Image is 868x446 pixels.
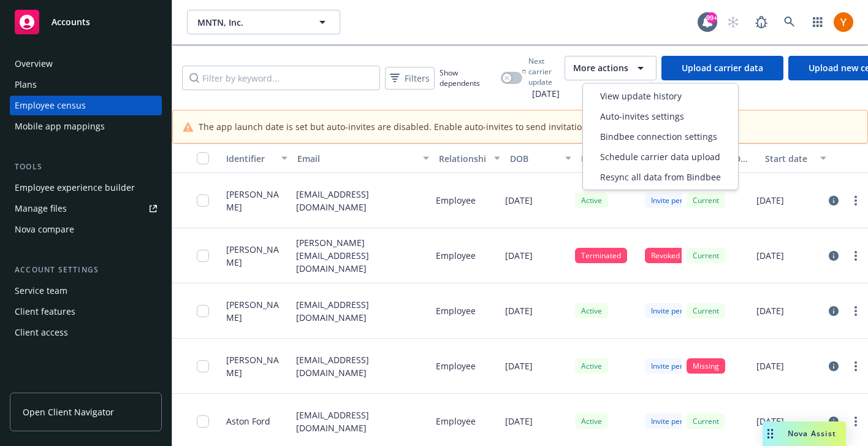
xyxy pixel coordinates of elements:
[10,199,162,218] a: Manage files
[387,69,432,87] span: Filters
[687,358,725,374] div: Missing
[687,303,725,318] div: Current
[575,413,608,429] div: Active
[575,248,627,263] div: Terminated
[405,72,430,85] span: Filters
[226,298,286,324] span: [PERSON_NAME]
[10,161,162,173] div: Tools
[182,66,380,90] input: Filter by keyword...
[15,178,135,198] div: Employee experience builder
[582,83,739,190] div: More actions
[296,409,426,434] p: [EMAIL_ADDRESS][DOMAIN_NAME]
[505,249,533,262] p: [DATE]
[436,359,476,372] p: Employee
[197,360,209,372] input: Toggle Row Selected
[581,152,629,165] div: Employment
[15,75,37,94] div: Plans
[661,56,783,80] a: Upload carrier data
[385,67,435,90] button: Filters
[600,171,721,183] span: Resync all data from Bindbee
[15,96,86,115] div: Employee census
[687,248,725,263] div: Current
[197,415,209,428] input: Toggle Row Selected
[765,152,813,165] div: Start date
[15,220,74,239] div: Nova compare
[10,220,162,239] a: Nova compare
[763,421,846,446] button: Nova Assist
[439,152,487,165] div: Relationship
[296,298,426,324] p: [EMAIL_ADDRESS][DOMAIN_NAME]
[10,281,162,301] a: Service team
[848,248,863,263] a: more
[296,353,426,379] p: [EMAIL_ADDRESS][DOMAIN_NAME]
[600,130,717,143] span: Bindbee connection settings
[221,144,292,173] button: Identifier
[440,67,496,88] span: Show dependents
[15,117,105,136] div: Mobile app mappings
[296,236,426,275] p: [PERSON_NAME][EMAIL_ADDRESS][DOMAIN_NAME]
[226,415,270,428] span: Aston Ford
[756,415,784,428] p: [DATE]
[226,188,286,213] span: [PERSON_NAME]
[763,421,778,446] div: Drag to move
[434,144,505,173] button: Relationship
[834,12,853,32] img: photo
[826,414,841,429] a: circleInformation
[645,413,705,429] div: Invite pending
[226,353,286,379] span: [PERSON_NAME]
[721,10,745,34] a: Start snowing
[292,144,434,173] button: Email
[10,178,162,198] a: Employee experience builder
[15,54,53,74] div: Overview
[687,413,725,429] div: Current
[687,193,725,208] div: Current
[505,415,533,428] p: [DATE]
[10,75,162,94] a: Plans
[199,120,731,133] span: The app launch date is set but auto-invites are disabled. Enable auto-invites to send invitations...
[10,96,162,115] a: Employee census
[805,10,830,34] a: Switch app
[10,54,162,74] a: Overview
[23,406,114,418] span: Open Client Navigator
[760,144,831,173] button: Start date
[15,199,67,218] div: Manage files
[645,193,705,208] div: Invite pending
[528,56,560,87] span: Next carrier update
[10,302,162,321] a: Client features
[645,358,705,374] div: Invite pending
[826,248,841,263] a: circleInformation
[826,193,841,208] a: circleInformation
[706,12,717,23] div: 99+
[788,428,836,439] span: Nova Assist
[848,359,863,374] a: more
[600,110,684,123] span: Auto-invites settings
[573,62,628,74] span: More actions
[749,10,774,34] a: Report a Bug
[505,304,533,317] p: [DATE]
[51,17,90,27] span: Accounts
[600,150,720,163] span: Schedule carrier data upload
[505,359,533,372] p: [DATE]
[226,243,286,269] span: [PERSON_NAME]
[505,144,576,173] button: DOB
[436,249,476,262] p: Employee
[187,10,340,34] button: MNTN, Inc.
[575,193,608,208] div: Active
[10,323,162,342] a: Client access
[197,194,209,207] input: Toggle Row Selected
[600,90,682,102] span: View update history
[756,194,784,207] p: [DATE]
[756,304,784,317] p: [DATE]
[565,56,657,80] button: More actions
[197,250,209,262] input: Toggle Row Selected
[10,117,162,136] a: Mobile app mappings
[296,188,426,213] p: [EMAIL_ADDRESS][DOMAIN_NAME]
[756,249,784,262] p: [DATE]
[15,323,68,342] div: Client access
[522,87,560,100] span: [DATE]
[436,194,476,207] p: Employee
[436,304,476,317] p: Employee
[777,10,802,34] a: Search
[15,302,75,321] div: Client features
[10,5,162,39] a: Accounts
